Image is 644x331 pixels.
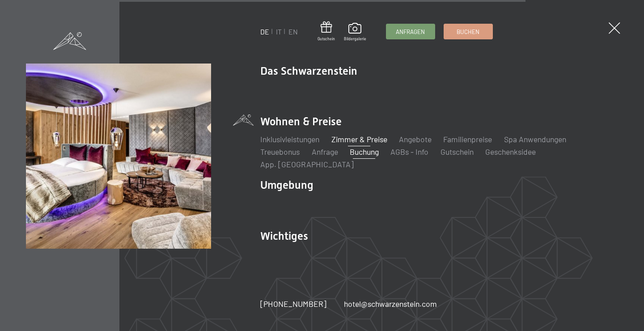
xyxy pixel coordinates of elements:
a: Inklusivleistungen [260,134,319,144]
span: [PHONE_NUMBER] [260,299,326,309]
a: Geschenksidee [485,147,536,157]
a: Gutschein [441,147,474,157]
a: Gutschein [318,21,335,42]
a: Buchen [444,24,492,39]
a: Zimmer & Preise [331,134,387,144]
a: Familienpreise [443,134,492,144]
a: Buchung [350,147,379,157]
a: Spa Anwendungen [504,134,566,144]
span: Anfragen [396,28,425,36]
a: EN [288,27,298,36]
a: Treuebonus [260,147,300,157]
a: [PHONE_NUMBER] [260,298,326,310]
a: Anfrage [312,147,338,157]
a: App. [GEOGRAPHIC_DATA] [260,159,354,169]
a: Bildergalerie [344,23,366,42]
span: Gutschein [318,36,335,42]
span: Buchen [457,28,479,36]
a: hotel@schwarzenstein.com [344,298,437,310]
a: Anfragen [386,24,435,39]
span: Bildergalerie [344,36,366,42]
a: AGBs - Info [390,147,428,157]
a: Angebote [399,134,432,144]
a: DE [260,27,269,36]
a: IT [276,27,282,36]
